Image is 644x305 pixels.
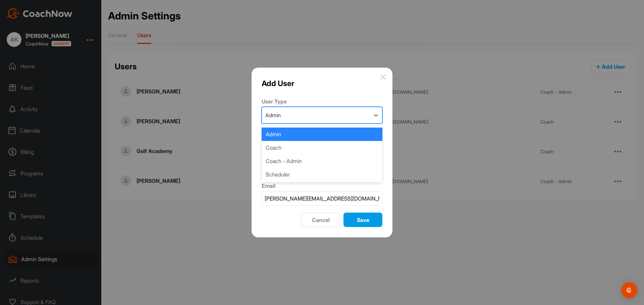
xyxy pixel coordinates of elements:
span: Cancel [312,217,330,223]
div: Open Intercom Messenger [621,282,637,298]
label: User Type [262,97,382,105]
label: Email [262,182,382,190]
div: Admin [262,128,382,141]
div: Coach [262,141,382,154]
button: Save [343,213,382,227]
div: Admin [265,111,281,119]
img: info [380,74,386,80]
div: Coach - Admin [262,154,382,168]
div: Scheduler [262,168,382,181]
button: Cancel [301,213,340,227]
h2: Add User [262,78,294,89]
span: Save [357,217,369,223]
